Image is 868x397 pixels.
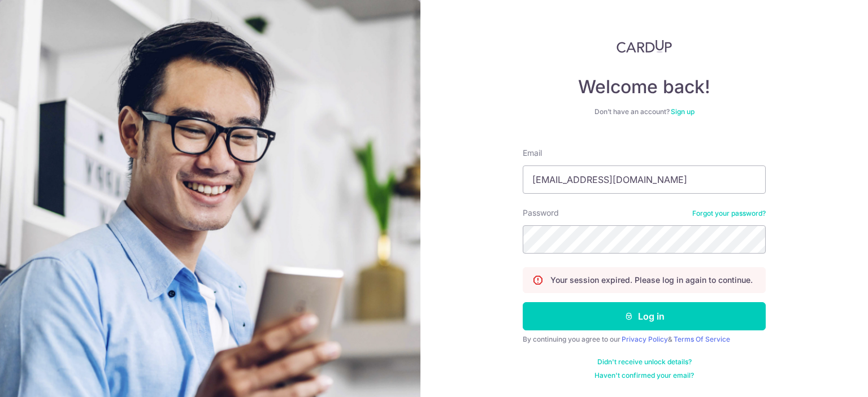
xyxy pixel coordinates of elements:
label: Password [523,207,559,219]
div: By continuing you agree to our & [523,335,766,344]
a: Privacy Policy [622,335,668,343]
a: Didn't receive unlock details? [597,357,692,367]
input: Enter your Email [523,165,766,194]
a: Forgot your password? [692,209,766,218]
p: Your session expired. Please log in again to continue. [550,274,753,286]
a: Sign up [671,107,695,116]
label: Email [523,147,542,159]
a: Terms Of Service [674,335,730,343]
button: Log in [523,302,766,330]
a: Haven't confirmed your email? [594,371,694,380]
div: Don’t have an account? [523,107,766,116]
img: CardUp Logo [617,40,672,53]
h4: Welcome back! [523,76,766,98]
